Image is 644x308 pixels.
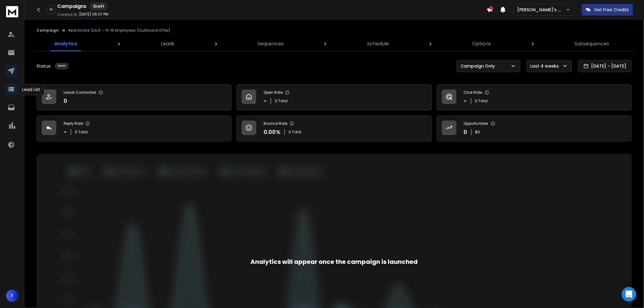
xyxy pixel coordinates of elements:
[367,40,389,47] p: Schedule
[57,3,86,10] h1: Campaigns
[575,40,609,47] p: Subsequences
[18,84,44,96] div: Lead List
[472,40,491,47] p: Options
[264,90,283,95] p: Open Rate
[68,28,170,33] p: Real Estate (LGJ) — 5-15 Employees (Outbound Offer)
[64,97,67,105] p: 0
[161,40,174,47] p: Leads
[530,63,562,69] p: Last 4 weeks
[289,130,301,135] p: 0 Total
[37,115,232,142] a: Reply Rate-0 Total
[464,90,482,95] p: Click Rate
[475,99,488,103] p: 0 Total
[275,99,288,103] p: 0 Total
[254,37,288,51] a: Sequences
[475,130,480,135] p: $ 0
[236,115,432,142] a: Bounce Rate0.00%0 Total
[55,63,69,69] div: Draft
[50,8,53,12] p: 0 %
[37,84,232,110] a: Leads Contacted0
[517,7,566,13] p: [PERSON_NAME]'s Workspace
[236,84,432,110] a: Open Rate-0 Total
[363,37,393,51] a: Schedule
[251,257,418,266] div: Analytics will appear once the campaign is launched
[37,63,51,69] p: Status:
[460,63,498,69] p: Campaign Only
[622,287,636,302] div: Open Intercom Messenger
[258,40,284,47] p: Sequences
[75,130,88,135] p: 0 Total
[464,121,488,126] p: Opportunities
[437,115,632,142] a: Opportunities0$0
[6,6,18,17] img: logo
[57,12,78,17] p: Created At:
[90,2,107,10] div: Draft
[64,90,96,95] p: Leads Contacted
[79,12,108,17] p: [DATE] 05:07 PM
[54,40,77,47] p: Analytics
[578,60,632,72] button: [DATE] - [DATE]
[264,121,287,126] p: Bounce Rate
[582,4,633,16] button: Get Free Credits
[469,37,495,51] a: Options
[6,290,18,302] button: F
[264,97,267,105] p: -
[464,128,467,136] p: 0
[437,84,632,110] a: Click Rate-0 Total
[571,37,613,51] a: Subsequences
[264,128,281,136] p: 0.00 %
[464,97,467,105] p: -
[51,37,81,51] a: Analytics
[64,121,83,126] p: Reply Rate
[64,128,67,136] p: -
[157,37,178,51] a: Leads
[37,28,59,33] button: Campaign
[594,7,629,13] p: Get Free Credits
